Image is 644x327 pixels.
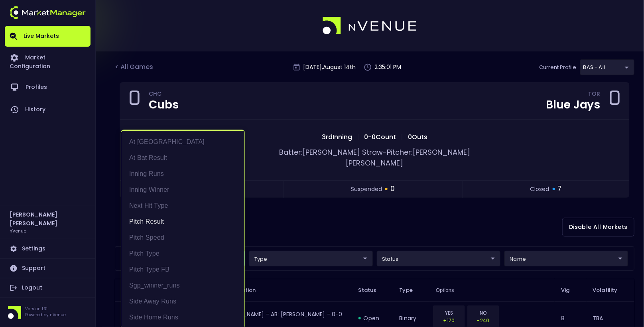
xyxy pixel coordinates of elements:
li: At Bat Result [121,150,244,166]
li: Pitch Type [121,246,244,262]
li: sgp_winner_runs [121,278,244,294]
li: At [GEOGRAPHIC_DATA] [121,134,244,150]
li: Side Home Runs [121,309,244,325]
li: Pitch Type FB [121,262,244,278]
li: Pitch Result [121,214,244,230]
li: Side Away Runs [121,294,244,309]
li: Inning Runs [121,166,244,182]
li: Inning Winner [121,182,244,198]
li: Next Hit Type [121,198,244,214]
li: Pitch Speed [121,230,244,246]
